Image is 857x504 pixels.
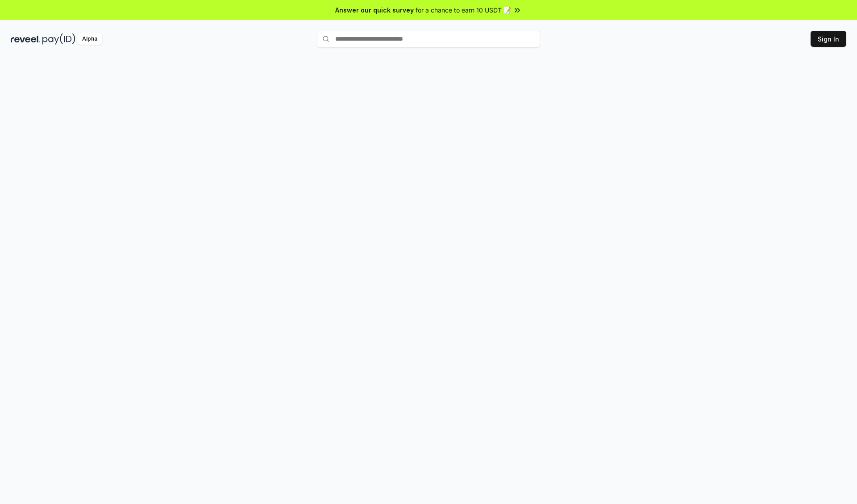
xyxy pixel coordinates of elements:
span: Answer our quick survey [335,5,414,15]
img: pay_id [42,33,75,45]
div: Alpha [77,33,102,45]
span: for a chance to earn 10 USDT 📝 [416,5,511,15]
img: reveel_dark [11,33,41,45]
button: Sign In [811,31,846,47]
